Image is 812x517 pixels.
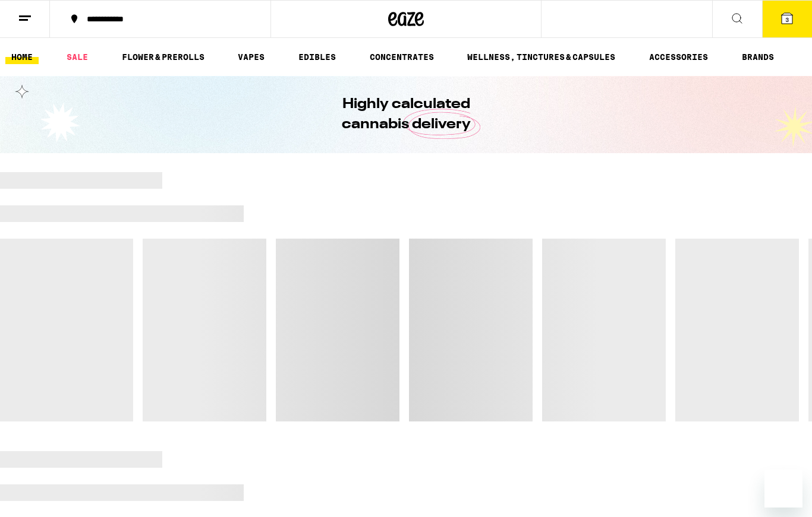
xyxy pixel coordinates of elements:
[61,50,94,64] a: SALE
[785,16,789,23] span: 3
[308,94,504,135] h1: Highly calculated cannabis delivery
[292,50,342,64] a: EDIBLES
[232,50,270,64] a: VAPES
[643,50,714,64] a: ACCESSORIES
[736,50,780,64] a: BRANDS
[762,1,812,37] button: 3
[364,50,440,64] a: CONCENTRATES
[764,470,802,508] iframe: Button to launch messaging window
[5,50,39,64] a: HOME
[116,50,210,64] a: FLOWER & PREROLLS
[461,50,621,64] a: WELLNESS, TINCTURES & CAPSULES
